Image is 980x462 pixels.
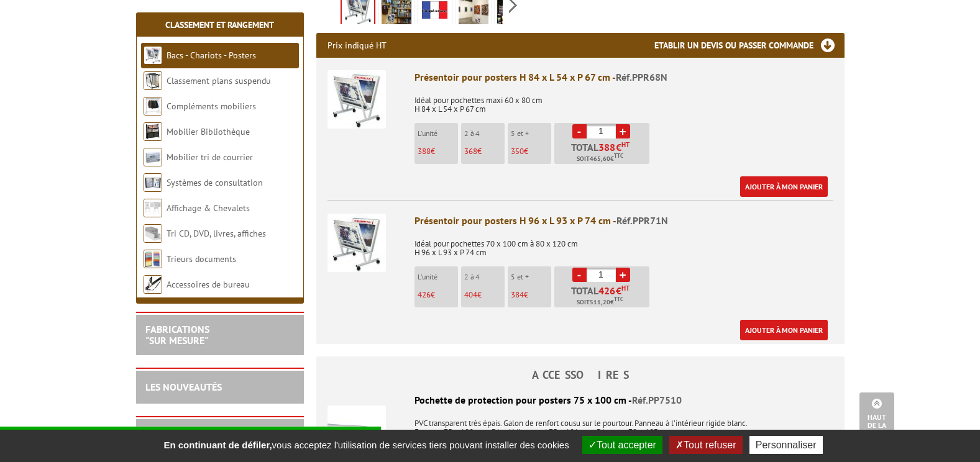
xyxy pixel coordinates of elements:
[749,436,823,454] button: Personnaliser (fenêtre modale)
[511,291,551,299] p: €
[859,392,894,443] a: Haut de la page
[144,250,162,268] img: Trieurs documents
[144,46,162,65] img: Bacs - Chariots - Posters
[464,291,505,299] p: €
[669,436,742,454] button: Tout refuser
[464,289,477,300] span: 404
[464,146,477,156] span: 368
[144,199,162,217] img: Affichage & Chevalets
[614,152,623,159] sup: TTC
[511,146,524,156] span: 350
[511,273,551,281] p: 5 et +
[327,70,386,129] img: Présentoir pour posters H 84 x L 54 x P 67 cm
[144,275,162,294] img: Accessoires de bureau
[144,71,162,90] img: Classement plans suspendu
[418,146,431,156] span: 388
[144,97,162,115] img: Compléments mobiliers
[327,393,833,407] div: Pochette de protection pour posters 75 x 100 cm -
[163,440,272,450] strong: En continuant de défiler,
[740,320,828,340] a: Ajouter à mon panier
[418,273,458,281] p: L'unité
[616,286,621,296] span: €
[167,152,253,163] a: Mobilier tri de courrier
[167,177,263,188] a: Systèmes de consultation
[418,291,458,299] p: €
[511,147,551,156] p: €
[582,436,662,454] button: Tout accepter
[464,273,505,281] p: 2 à 4
[464,129,505,138] p: 2 à 4
[144,173,162,192] img: Systèmes de consultation
[598,286,616,296] span: 426
[165,19,274,30] a: Classement et Rangement
[316,369,845,381] h4: ACCESSOIRES
[572,268,587,282] a: -
[557,286,649,307] p: Total
[632,394,682,406] span: Réf.PP7510
[464,147,505,156] p: €
[616,214,668,227] span: Réf.PPR71N
[167,253,236,265] a: Trieurs documents
[157,440,575,450] span: vous acceptez l'utilisation de services tiers pouvant installer des cookies
[414,231,833,257] p: Idéal pour pochettes 70 x 100 cm à 80 x 120 cm H 96 x L 93 x P 74 cm
[167,101,256,112] a: Compléments mobiliers
[418,147,458,156] p: €
[577,154,623,164] span: Soit €
[414,70,833,84] div: Présentoir pour posters H 84 x L 54 x P 67 cm -
[144,148,162,166] img: Mobilier tri de courrier
[590,154,610,164] span: 465,60
[167,279,250,290] a: Accessoires de bureau
[167,75,271,86] a: Classement plans suspendu
[740,176,828,197] a: Ajouter à mon panier
[145,381,222,393] a: LES NOUVEAUTÉS
[590,297,610,307] span: 511,20
[418,129,458,138] p: L'unité
[418,289,431,300] span: 426
[327,214,386,272] img: Présentoir pour posters H 96 x L 93 x P 74 cm
[144,224,162,243] img: Tri CD, DVD, livres, affiches
[614,296,623,302] sup: TTC
[167,202,250,214] a: Affichage & Chevalets
[167,50,256,61] a: Bacs - Chariots - Posters
[511,289,524,300] span: 384
[167,228,266,239] a: Tri CD, DVD, livres, affiches
[327,33,387,58] p: Prix indiqué HT
[145,323,209,346] a: FABRICATIONS"Sur Mesure"
[577,297,623,307] span: Soit €
[616,71,667,83] span: Réf.PPR68N
[557,142,649,164] p: Total
[598,142,616,152] span: 388
[511,129,551,138] p: 5 et +
[616,142,621,152] span: €
[616,124,630,138] a: +
[414,88,833,114] p: Idéal pour pochettes maxi 60 x 80 cm H 84 x L 54 x P 67 cm
[654,33,845,58] h3: Etablir un devis ou passer commande
[327,410,833,437] p: PVC transparent très épais. Galon de renfort cousu sur le pourtour. Panneau à l’intérieur rigide ...
[144,122,162,141] img: Mobilier Bibliothèque
[414,214,833,228] div: Présentoir pour posters H 96 x L 93 x P 74 cm -
[167,126,250,137] a: Mobilier Bibliothèque
[616,268,630,282] a: +
[621,284,630,292] sup: HT
[572,124,587,138] a: -
[621,140,630,149] sup: HT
